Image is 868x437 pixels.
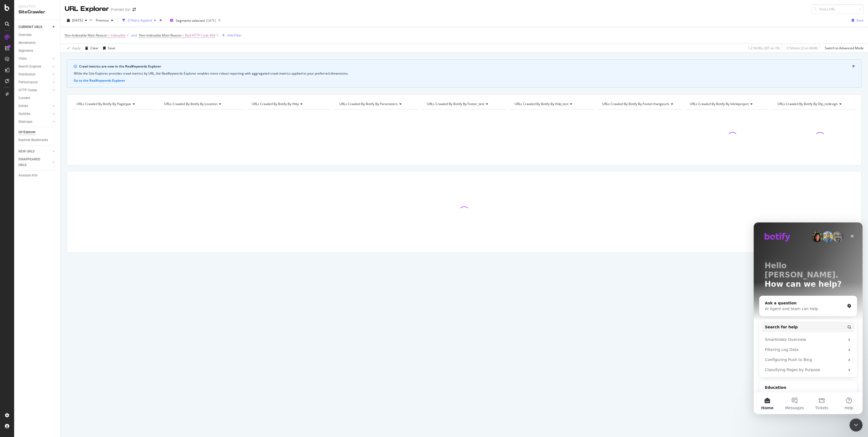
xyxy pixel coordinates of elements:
[65,16,89,25] button: [DATE]
[19,137,56,143] a: Explorer Bookmarks
[19,157,51,168] a: DISAPPEARED URLS
[338,100,414,108] h4: URLs Crawled By Botify By parameters
[19,48,56,54] a: Segments
[811,4,864,14] input: Find a URL
[111,7,130,12] div: Premier Inn
[689,100,765,108] h4: URLs Crawled By Botify By inlinkproject
[90,46,99,50] div: Clear
[19,87,37,93] div: HTTP Codes
[19,173,38,178] div: Analysis Info
[139,33,181,38] span: Non-Indexable Main Reason
[19,80,38,85] div: Performance
[19,40,36,46] div: Movements
[176,18,205,23] span: Segments selected
[89,17,94,22] span: vs
[108,46,115,50] div: Save
[19,119,51,125] a: Sitemaps
[19,157,46,168] div: DISAPPEARED URLS
[108,33,110,38] span: ≠
[19,95,56,101] a: Content
[849,16,864,25] button: Save
[825,46,864,50] div: Switch to Advanced Mode
[220,32,242,39] button: Add Filter
[251,100,327,108] h4: URLs Crawled By Botify By http
[19,119,32,125] div: Sitemaps
[94,16,115,25] button: Previous
[163,100,239,108] h4: URLs Crawled By Botify By location
[83,44,99,53] button: Clear
[19,72,36,77] div: Distribution
[168,16,216,25] button: Segments selected[DATE]
[426,100,502,108] h4: URLs Crawled By Botify By footer_test
[185,32,215,39] span: Bad HTTP Code 404
[19,129,35,135] div: Url Explorer
[74,71,855,76] div: While the Site Explorer provides crawl metrics by URL, the RealKeywords Explorer enables more rob...
[601,100,678,108] h4: URLs Crawled By Botify By footerchangeurls
[65,44,81,53] button: Apply
[856,18,864,23] div: Save
[19,24,42,30] div: CURRENT URLS
[252,102,299,106] span: URLs Crawled By Botify By http
[19,103,51,109] a: Inlinks
[72,18,83,23] span: 2025 Oct. 6th
[227,33,242,38] div: Add Filter
[515,102,568,106] span: URLs Crawled By Botify By hdp_test
[19,24,51,30] a: CURRENT URLS
[748,46,780,50] div: 1.2 % URLs ( 87 on 7K )
[19,4,56,9] div: Analytics
[849,418,863,432] iframe: Intercom live chat
[65,33,107,38] span: Non-Indexable Main Reason
[131,33,137,38] button: and
[19,64,51,69] a: Search Engines
[19,173,56,178] a: Analysis Info
[19,48,33,54] div: Segments
[513,100,589,108] h4: URLs Crawled By Botify By hdp_test
[164,102,217,106] span: URLs Crawled By Botify By location
[19,111,30,117] div: Outlinks
[19,149,51,154] a: NEW URLS
[19,56,27,62] div: Visits
[602,102,669,106] span: URLs Crawled By Botify By footerchangeurls
[777,102,838,106] span: URLs Crawled By Botify By dlp_redesign
[19,40,56,46] a: Movements
[19,103,28,109] div: Inlinks
[158,18,163,23] div: times
[94,18,109,23] span: Previous
[19,32,32,38] div: Overview
[339,102,398,106] span: URLs Crawled By Botify By parameters
[19,129,56,135] a: Url Explorer
[67,59,861,88] div: info banner
[101,44,115,53] button: Save
[787,46,818,50] div: 0 % Visits ( 3 on 604K )
[19,80,51,85] a: Performance
[79,64,852,69] div: Crawl metrics are now in the RealKeywords Explorer
[19,64,41,69] div: Search Engines
[776,100,852,108] h4: URLs Crawled By Botify By dlp_redesign
[823,44,864,53] button: Switch to Advanced Mode
[19,72,51,77] a: Distribution
[19,95,30,101] div: Content
[19,32,56,38] a: Overview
